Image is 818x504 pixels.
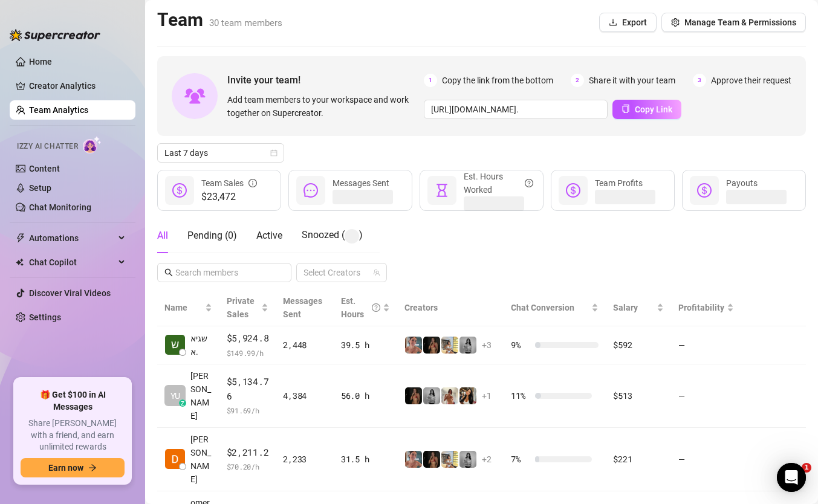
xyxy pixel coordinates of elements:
div: All [157,228,168,243]
img: Dana Roz [165,449,185,469]
img: logo-BBDzfeDw.svg [10,29,100,41]
button: Manage Team & Permissions [661,13,806,32]
div: Pending ( 0 ) [187,228,237,243]
div: 31.5 h [341,453,390,466]
span: copy [622,105,630,113]
span: $ 70.20 /h [227,460,269,473]
td: — [671,326,741,364]
button: Earn nowarrow-right [21,458,125,477]
span: Izzy AI Chatter [17,141,78,152]
span: + 3 [482,338,492,352]
a: Creator Analytics [29,76,126,95]
span: Earn now [48,463,83,473]
img: A [459,451,476,468]
span: download [609,18,617,27]
span: 7 % [511,453,530,466]
span: Messages Sent [333,178,389,188]
a: Settings [29,312,61,322]
span: Share it with your team [589,74,675,87]
img: Prinssesa4u [441,337,458,354]
div: $221 [613,453,663,466]
span: 2 [571,74,584,87]
span: Share [PERSON_NAME] with a friend, and earn unlimited rewards [21,418,125,453]
button: Copy Link [612,100,681,119]
a: Home [29,57,52,66]
img: Prinssesa4u [441,451,458,468]
span: setting [671,18,680,27]
span: Invite your team! [227,73,424,88]
span: $23,472 [201,190,257,204]
span: YU [170,389,180,402]
span: arrow-right [88,464,97,472]
a: Content [29,164,60,173]
a: Team Analytics [29,105,88,115]
span: 🎁 Get $100 in AI Messages [21,389,125,413]
a: Setup [29,183,51,193]
span: Automations [29,228,115,248]
div: Team Sales [201,176,257,190]
span: Last 7 days [164,144,277,162]
img: Chat Copilot [16,258,24,267]
div: Open Intercom Messenger [777,463,806,492]
img: YL [405,451,422,468]
img: D [423,451,440,468]
span: [PERSON_NAME] [190,369,212,422]
span: 1 [424,74,437,87]
img: YL [405,337,422,354]
span: question-circle [525,170,533,196]
span: 1 [802,463,811,473]
span: message [304,183,318,198]
span: Approve their request [711,74,791,87]
div: z [179,399,186,407]
span: search [164,268,173,277]
th: Name [157,289,219,326]
img: AI Chatter [83,136,102,153]
div: Est. Hours Worked [464,170,533,196]
span: Salary [613,303,638,312]
span: $5,924.8 [227,331,269,346]
span: שגיא א. [190,332,212,358]
span: 9 % [511,338,530,352]
th: Creators [397,289,504,326]
span: 11 % [511,389,530,402]
span: dollar-circle [697,183,712,198]
span: Snoozed ( ) [302,229,363,241]
div: Est. Hours [341,294,380,321]
span: hourglass [435,183,449,198]
span: info-circle [248,176,257,190]
span: thunderbolt [16,233,25,243]
img: A [423,387,440,404]
img: A [459,337,476,354]
div: 2,448 [283,338,326,352]
a: Discover Viral Videos [29,288,111,298]
div: 39.5 h [341,338,390,352]
div: 2,233 [283,453,326,466]
span: question-circle [372,294,380,321]
div: $592 [613,338,663,352]
span: $2,211.2 [227,445,269,460]
td: — [671,364,741,428]
span: [PERSON_NAME] [190,433,212,486]
span: team [373,269,380,276]
img: D [423,337,440,354]
a: Chat Monitoring [29,202,91,212]
span: Copy the link from the bottom [442,74,553,87]
div: $513 [613,389,663,402]
span: Name [164,301,203,314]
div: 4,384 [283,389,326,402]
span: dollar-circle [566,183,580,198]
span: Export [622,18,647,27]
span: $ 149.99 /h [227,347,269,359]
span: Profitability [678,303,724,312]
span: Chat Conversion [511,303,574,312]
span: Add team members to your workspace and work together on Supercreator. [227,93,419,120]
span: Private Sales [227,296,255,319]
span: 30 team members [209,18,282,28]
span: Copy Link [635,105,672,114]
input: Search members [175,266,274,279]
span: calendar [270,149,278,157]
div: 56.0 h [341,389,390,402]
span: dollar-circle [172,183,187,198]
td: — [671,428,741,491]
img: AD [459,387,476,404]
